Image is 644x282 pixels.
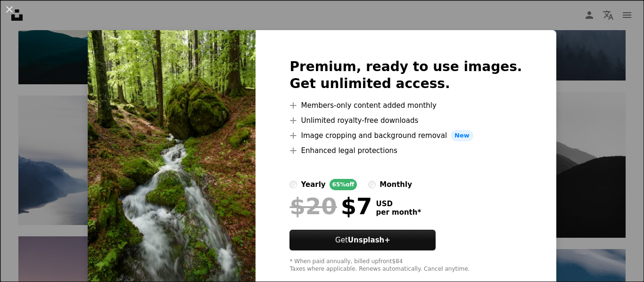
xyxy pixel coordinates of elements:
[330,179,357,190] div: 65% off
[301,179,325,190] div: yearly
[4,22,640,30] div: Sort A > Z
[4,30,640,39] div: Sort New > Old
[4,56,640,64] div: Options
[4,64,640,73] div: Sign out
[376,200,421,208] span: USD
[451,130,473,141] span: New
[289,230,436,250] button: GetUnsplash+
[289,145,522,156] li: Enhanced legal protections
[289,194,337,218] span: $20
[289,181,297,188] input: yearly65%off
[380,179,412,190] div: monthly
[4,39,640,47] div: Move To ...
[289,258,522,273] div: * When paid annually, billed upfront $84 Taxes where applicable. Renews automatically. Cancel any...
[368,181,376,188] input: monthly
[289,130,522,141] li: Image cropping and background removal
[289,115,522,126] li: Unlimited royalty-free downloads
[4,4,197,12] div: Home
[376,208,421,217] span: per month *
[289,194,372,218] div: $7
[348,236,390,244] strong: Unsplash+
[4,47,640,56] div: Delete
[289,58,522,92] h2: Premium, ready to use images. Get unlimited access.
[289,100,522,111] li: Members-only content added monthly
